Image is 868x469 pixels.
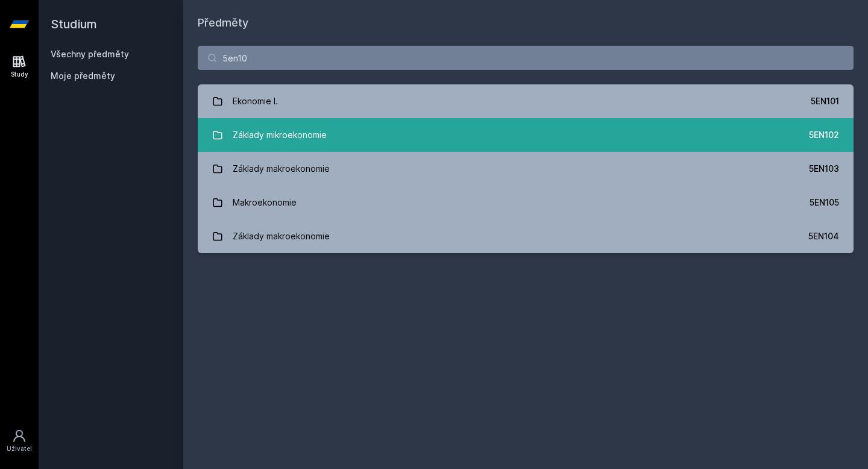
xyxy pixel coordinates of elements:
div: Uživatel [7,444,32,453]
div: Study [11,70,28,79]
a: Study [2,48,36,85]
a: Základy mikroekonomie 5EN102 [198,118,854,152]
h1: Předměty [198,14,854,31]
a: Ekonomie I. 5EN101 [198,84,854,118]
div: 5EN104 [808,230,839,242]
div: 5EN101 [811,95,839,107]
div: 5EN103 [809,163,839,175]
a: Základy makroekonomie 5EN104 [198,219,854,253]
input: Název nebo ident předmětu… [198,46,854,70]
div: Základy makroekonomie [233,157,330,181]
div: 5EN102 [809,129,839,141]
a: Uživatel [2,423,36,459]
div: Makroekonomie [233,190,297,215]
a: Základy makroekonomie 5EN103 [198,152,854,186]
a: Všechny předměty [51,49,129,59]
span: Moje předměty [51,70,115,82]
div: Základy mikroekonomie [233,123,327,147]
div: Základy makroekonomie [233,224,330,248]
div: 5EN105 [810,197,839,209]
div: Ekonomie I. [233,89,278,113]
a: Makroekonomie 5EN105 [198,186,854,219]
